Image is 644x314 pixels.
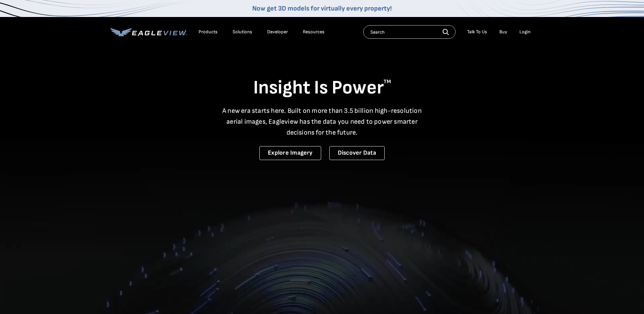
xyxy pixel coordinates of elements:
h1: Insight Is Power [110,76,534,100]
a: Buy [499,29,507,35]
div: Products [199,29,218,35]
div: Solutions [233,29,252,35]
div: Talk To Us [467,29,487,35]
input: Search [363,25,456,39]
p: A new era starts here. Built on more than 3.5 billion high-resolution aerial images, Eagleview ha... [218,105,426,138]
div: Login [519,29,531,35]
a: Developer [267,29,288,35]
sup: TM [384,78,391,85]
a: Explore Imagery [259,146,321,160]
a: Discover Data [329,146,385,160]
div: Resources [303,29,325,35]
a: Now get 3D models for virtually every property! [252,4,392,13]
